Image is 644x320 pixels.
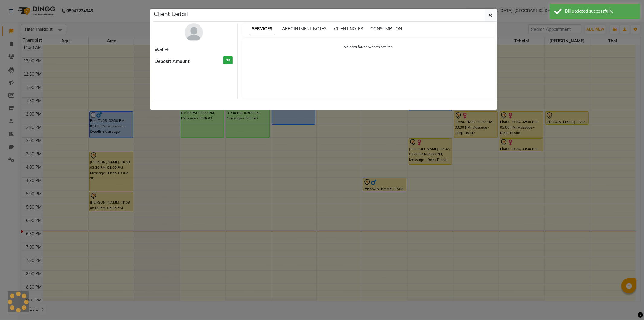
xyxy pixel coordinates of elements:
span: CONSUMPTION [370,26,402,31]
img: avatar [185,23,203,41]
span: Deposit Amount [155,58,190,65]
h5: Client Detail [154,9,188,18]
div: Bill updated successfully. [565,8,636,15]
span: CLIENT NOTES [334,26,363,31]
p: No data found with this token. [248,44,489,50]
span: Wallet [155,47,169,54]
h3: ₹0 [223,56,233,65]
span: SERVICES [249,24,275,34]
span: APPOINTMENT NOTES [282,26,327,31]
